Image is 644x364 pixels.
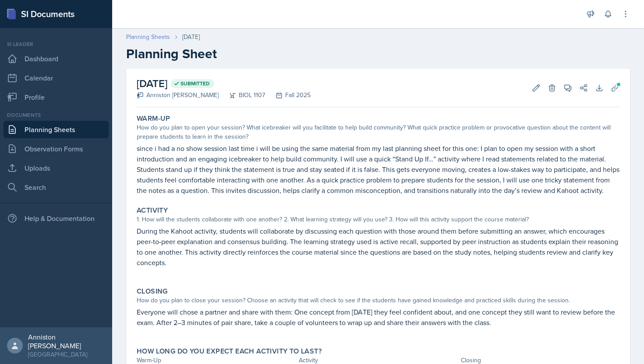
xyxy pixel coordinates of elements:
[126,32,170,42] a: Planning Sheets
[137,76,311,91] h2: [DATE]
[137,114,170,123] label: Warm-Up
[137,226,619,268] p: During the Kahoot activity, students will collaborate by discussing each question with those arou...
[180,80,210,87] span: Submitted
[4,69,109,87] a: Calendar
[137,296,619,305] div: How do you plan to close your session? Choose an activity that will check to see if the students ...
[265,91,311,100] div: Fall 2025
[137,206,168,215] label: Activity
[137,143,619,196] p: since i had a no show session last time i will be using the same material from my last planning s...
[137,347,322,356] label: How long do you expect each activity to last?
[126,46,630,62] h2: Planning Sheet
[4,50,109,67] a: Dashboard
[28,350,105,359] div: [GEOGRAPHIC_DATA]
[219,91,265,100] div: BIOL 1107
[137,123,619,141] div: How do you plan to open your session? What icebreaker will you facilitate to help build community...
[4,121,109,138] a: Planning Sheets
[137,287,168,296] label: Closing
[4,178,109,196] a: Search
[4,210,109,227] div: Help & Documentation
[182,32,200,42] div: [DATE]
[4,140,109,157] a: Observation Forms
[137,91,219,100] div: Anniston [PERSON_NAME]
[4,88,109,106] a: Profile
[4,40,109,48] div: Si leader
[4,111,109,119] div: Documents
[137,215,619,224] div: 1. How will the students collaborate with one another? 2. What learning strategy will you use? 3....
[4,159,109,177] a: Uploads
[28,332,105,350] div: Anniston [PERSON_NAME]
[137,307,619,328] p: Everyone will chose a partner and share with them: One concept from [DATE] they feel confident ab...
